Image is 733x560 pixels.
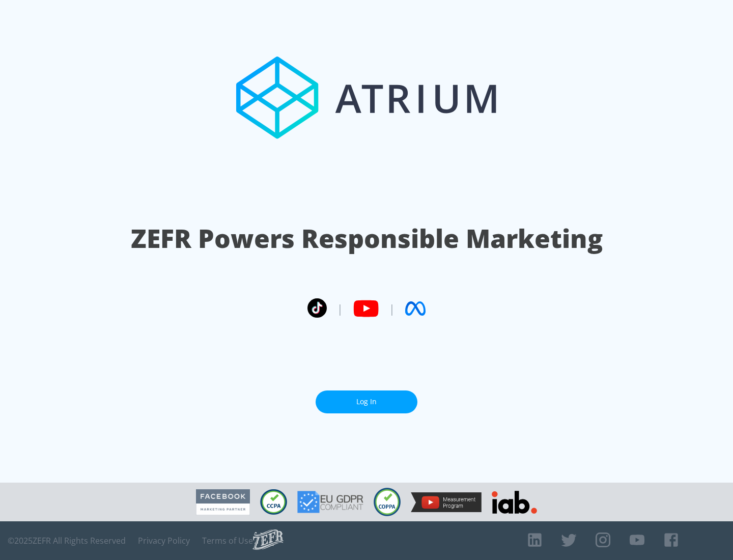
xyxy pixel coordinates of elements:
span: | [389,301,395,316]
span: © 2025 ZEFR All Rights Reserved [8,536,126,546]
a: Log In [316,390,417,413]
img: YouTube Measurement Program [411,492,482,512]
img: GDPR Compliant [297,491,363,513]
span: | [337,301,343,316]
h1: ZEFR Powers Responsible Marketing [131,221,603,256]
img: CCPA Compliant [260,489,287,515]
img: COPPA Compliant [374,488,401,516]
img: IAB [492,491,537,514]
img: Facebook Marketing Partner [196,489,250,515]
a: Terms of Use [202,536,253,546]
a: Privacy Policy [138,536,190,546]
